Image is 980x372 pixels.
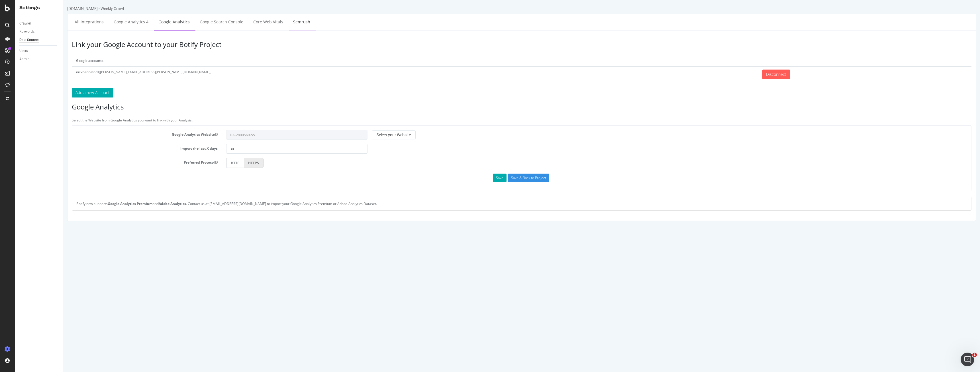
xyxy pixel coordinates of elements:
a: Crawler [19,21,59,27]
label: Import the last X days [9,144,159,151]
div: Settings [19,5,58,11]
div: Crawler [19,21,31,27]
label: HTTP [163,158,181,168]
strong: Adobe Analytics [95,201,123,206]
a: Keywords [19,29,59,35]
a: Google Analytics [91,14,131,30]
a: All integrations [7,14,45,30]
iframe: Intercom live chat [961,353,974,366]
button: Preferred Protocol [152,160,154,165]
a: Google Search Console [132,14,184,30]
div: [DOMAIN_NAME] - Weekly Crawl [4,6,61,11]
span: 1 [972,353,977,357]
button: Save [430,174,443,182]
a: Google Analytics 4 [46,14,89,30]
a: Users [19,48,59,54]
div: Users [19,48,28,54]
div: Admin [19,56,30,62]
a: Semrush [226,14,251,30]
a: Core Web Vitals [186,14,224,30]
p: Select the Website from Google Analytics you want to link with your Analysis. [9,118,908,123]
a: Admin [19,56,59,62]
td: nickhannaford[[PERSON_NAME][EMAIL_ADDRESS][PERSON_NAME][DOMAIN_NAME]] [9,66,695,82]
input: Disconnect [699,70,727,79]
label: HTTPS [181,158,200,168]
button: Add a new Account [9,88,50,97]
strong: Google Analytics Premium [44,201,89,206]
label: Preferred Protocol [9,158,159,165]
div: Botify now supports and . Contact us at [EMAIL_ADDRESS][DOMAIN_NAME] to import your Google Analyt... [9,197,908,211]
h3: Link your Google Account to your Botify Project [9,41,908,48]
button: Select your Website [309,130,352,139]
a: Data Sources [19,37,59,43]
button: Google Analytics Website [152,132,154,137]
label: Google Analytics Website [9,130,159,137]
div: Data Sources [19,37,39,43]
th: Google accounts [9,55,695,66]
div: Keywords [19,29,34,35]
h3: Google Analytics [9,103,908,111]
input: Save & Back to Project [445,174,486,182]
